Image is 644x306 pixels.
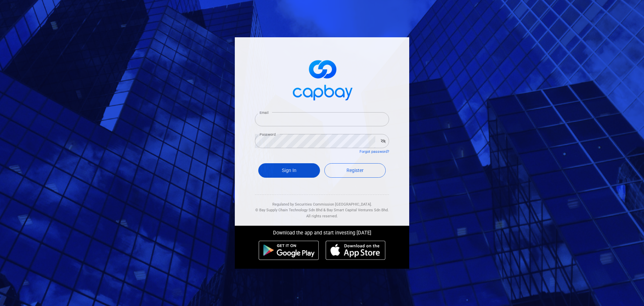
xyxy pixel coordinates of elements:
label: Password [260,132,276,137]
button: Sign In [258,163,320,178]
span: Bay Smart Capital Ventures Sdn Bhd. [327,208,389,212]
label: Email [260,110,268,115]
img: android [259,241,319,260]
img: ios [326,241,385,260]
div: Download the app and start investing [DATE] [230,226,414,237]
a: Forgot password? [360,149,389,154]
span: © Bay Supply Chain Technology Sdn Bhd [255,208,322,212]
div: Regulated by Securities Commission [GEOGRAPHIC_DATA]. & All rights reserved. [255,195,389,219]
a: Register [324,163,386,178]
span: Register [346,168,364,173]
img: logo [288,54,356,104]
